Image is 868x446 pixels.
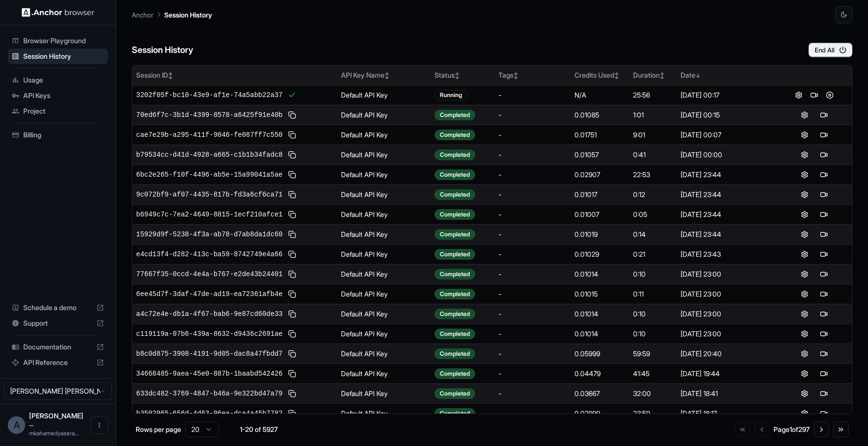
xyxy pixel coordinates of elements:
[574,170,625,180] div: 0.02907
[434,90,467,100] div: Running
[8,339,108,355] div: Documentation
[434,189,475,200] div: Completed
[681,170,772,180] div: [DATE] 23:44
[681,150,772,160] div: [DATE] 00:00
[633,150,673,160] div: 0:41
[681,289,772,299] div: [DATE] 23:00
[337,344,431,363] td: Default API Key
[8,33,108,49] div: Browser Playground
[434,269,475,280] div: Completed
[136,130,282,140] span: cae7e29b-a295-411f-9046-fe087ff7c550
[434,329,475,339] div: Completed
[498,90,567,100] div: -
[8,103,108,119] div: Project
[8,416,25,434] div: A
[132,9,212,20] nav: breadcrumb
[164,10,212,20] p: Session History
[498,130,567,140] div: -
[574,409,625,418] div: 0.02999
[498,389,567,398] div: -
[8,127,108,143] div: Billing
[574,90,625,100] div: N/A
[633,90,673,100] div: 25:56
[633,190,673,199] div: 0:12
[337,184,431,204] td: Default API Key
[8,72,108,88] div: Usage
[681,329,772,339] div: [DATE] 23:00
[29,429,79,437] span: mkahamedyaserarafath@gmail.com
[434,348,475,359] div: Completed
[774,425,810,434] div: Page 1 of 297
[498,190,567,199] div: -
[23,130,104,140] span: Billing
[337,284,431,304] td: Default API Key
[633,329,673,339] div: 0:10
[23,91,104,100] span: API Keys
[574,349,625,359] div: 0.05999
[498,349,567,359] div: -
[681,349,772,359] div: [DATE] 20:40
[681,230,772,239] div: [DATE] 23:44
[23,75,104,85] span: Usage
[498,70,567,80] div: Tags
[132,10,154,20] p: Anchor
[337,403,431,423] td: Default API Key
[574,190,625,199] div: 0.01017
[337,264,431,284] td: Default API Key
[91,416,108,434] button: Open menu
[23,342,93,352] span: Documentation
[337,363,431,383] td: Default API Key
[434,249,475,260] div: Completed
[681,389,772,398] div: [DATE] 18:41
[633,210,673,219] div: 0:05
[633,309,673,319] div: 0:10
[385,72,389,79] span: ↕
[681,210,772,219] div: [DATE] 23:44
[574,150,625,160] div: 0.01057
[136,110,282,120] span: 70ed6f7c-3b1d-4399-8578-a6425f91e40b
[136,170,282,180] span: 6bc2e265-f10f-4496-ab5e-15a99041a5ae
[168,72,173,79] span: ↕
[8,49,108,64] div: Session History
[574,130,625,140] div: 0.01751
[434,388,475,399] div: Completed
[574,249,625,259] div: 0.01029
[681,90,772,100] div: [DATE] 00:17
[574,289,625,299] div: 0.01015
[633,70,673,80] div: Duration
[633,170,673,180] div: 22:53
[696,72,700,79] span: ↓
[434,408,475,419] div: Completed
[337,304,431,324] td: Default API Key
[136,349,282,359] span: b8c0d875-3908-4191-9d05-dac8a47fbdd7
[681,110,772,120] div: [DATE] 00:15
[681,249,772,259] div: [DATE] 23:43
[341,70,427,80] div: API Key Name
[633,110,673,120] div: 1:01
[681,130,772,140] div: [DATE] 00:07
[498,369,567,379] div: -
[574,210,625,219] div: 0.01007
[337,105,431,125] td: Default API Key
[633,369,673,379] div: 41:45
[498,170,567,180] div: -
[498,249,567,259] div: -
[29,412,83,428] span: Ahamed Yaser Arafath MK
[23,106,104,116] span: Project
[574,329,625,339] div: 0.01014
[8,355,108,370] div: API Reference
[136,309,282,319] span: a4c72e4e-db1a-4f67-bab6-9e87cd60de33
[498,329,567,339] div: -
[23,318,93,328] span: Support
[136,190,282,199] span: 9c072bf9-af07-4435-817b-fd3a6cf6ca71
[23,358,93,367] span: API Reference
[633,409,673,418] div: 23:59
[434,169,475,180] div: Completed
[633,349,673,359] div: 59:59
[633,130,673,140] div: 9:01
[513,72,518,79] span: ↕
[660,72,665,79] span: ↕
[574,110,625,120] div: 0.01085
[8,88,108,103] div: API Keys
[8,315,108,331] div: Support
